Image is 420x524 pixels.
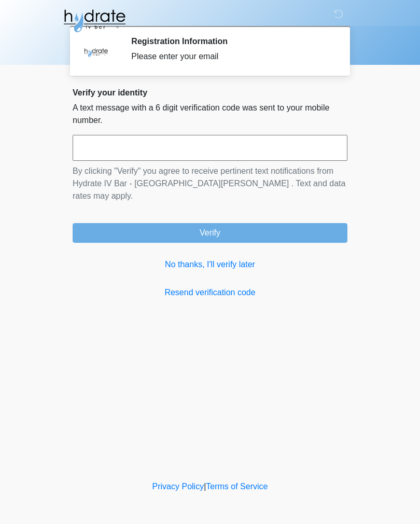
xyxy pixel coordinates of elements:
[73,286,347,299] a: Resend verification code
[73,102,347,127] p: A text message with a 6 digit verification code was sent to your mobile number.
[80,36,111,67] img: Agent Avatar
[73,88,347,98] h2: Verify your identity
[204,482,206,491] a: |
[152,482,204,491] a: Privacy Policy
[73,165,347,202] p: By clicking "Verify" you agree to receive pertinent text notifications from Hydrate IV Bar - [GEO...
[73,258,347,271] a: No thanks, I'll verify later
[73,223,347,243] button: Verify
[62,8,127,34] img: Hydrate IV Bar - Fort Collins Logo
[131,50,332,63] div: Please enter your email
[206,482,268,491] a: Terms of Service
